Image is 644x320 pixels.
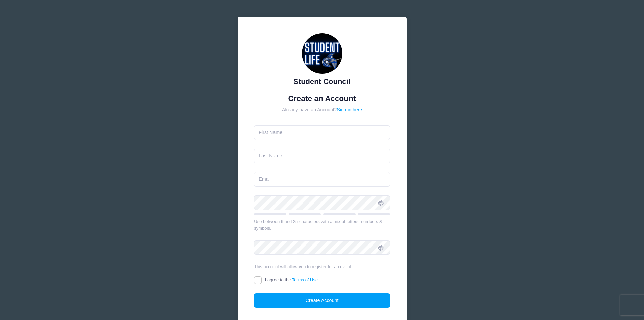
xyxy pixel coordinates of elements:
[337,107,362,112] a: Sign in here
[254,172,390,187] input: Email
[254,263,390,270] div: This account will allow you to register for an event.
[254,125,390,140] input: First Name
[254,149,390,163] input: Last Name
[254,218,390,232] div: Use between 6 and 25 characters with a mix of letters, numbers & symbols.
[254,94,390,103] h1: Create an Account
[302,33,342,74] img: Student Council
[265,277,318,282] span: I agree to the
[292,277,318,282] a: Terms of Use
[254,293,390,308] button: Create Account
[254,76,390,87] div: Student Council
[254,106,390,113] div: Already have an Account?
[254,276,262,284] input: I agree to theTerms of Use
